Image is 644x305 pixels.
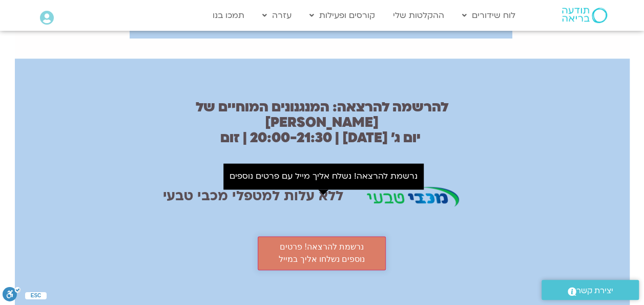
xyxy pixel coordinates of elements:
[258,236,386,270] button: נרשמת להרצאה! פרטים נוספים נשלחו אליך במייל
[457,6,521,25] a: לוח שידורים
[207,6,250,25] a: תמכו בנו
[162,100,482,146] h2: להרשמה להרצאה: המנגנונים המוחיים של [PERSON_NAME] ​ יום ג׳ [DATE] | 20:00-21:30 | זום​
[542,280,639,300] a: יצירת קשר
[230,170,418,182] span: נרשמת להרצאה! נשלח אליך מייל עם פרטים נוספים
[388,6,449,25] a: ההקלטות שלי
[562,8,607,23] img: תודעה בריאה
[257,6,297,25] a: עזרה
[576,284,613,298] span: יצירת קשר
[163,187,343,205] strong: ללא עלות למטפלי מכבי טבעי
[304,6,380,25] a: קורסים ופעילות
